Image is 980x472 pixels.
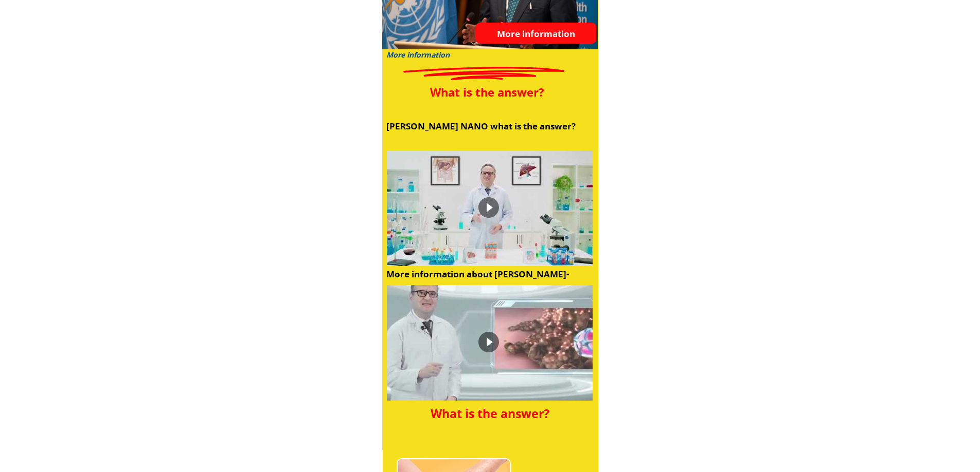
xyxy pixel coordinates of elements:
[386,120,576,132] font: [PERSON_NAME] NANO what is the answer?
[497,28,575,40] font: More information
[386,50,450,60] font: More information
[386,268,569,294] font: More information about [PERSON_NAME]-[PERSON_NAME]
[430,84,544,100] font: What is the answer?
[431,405,549,422] font: What is the answer?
